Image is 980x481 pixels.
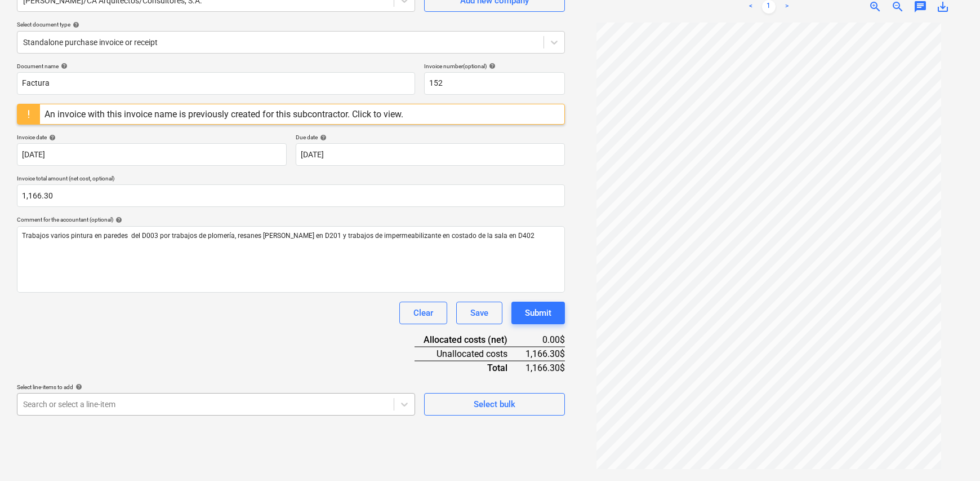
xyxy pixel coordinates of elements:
[424,63,565,70] div: Invoice number (optional)
[44,109,403,120] div: An invoice with this invoice name is previously created for this subcontractor. Click to view.
[474,397,515,412] div: Select bulk
[525,361,565,374] div: 1,166.30$
[17,63,415,70] div: Document name
[47,134,56,141] span: help
[487,63,496,69] span: help
[17,184,565,207] input: Invoice total amount (net cost, optional)
[924,427,980,481] iframe: Chat Widget
[525,306,551,320] div: Submit
[17,383,415,391] div: Select line-items to add
[470,306,488,320] div: Save
[22,232,534,240] span: Trabajos varios pintura en paredes del D003 por trabajos de plomería, resanes [PERSON_NAME] en D2...
[318,134,327,141] span: help
[17,72,415,95] input: Document name
[70,21,79,28] span: help
[399,302,447,324] button: Clear
[296,134,565,141] div: Due date
[413,306,433,320] div: Clear
[296,143,565,166] input: Due date not specified
[415,333,525,347] div: Allocated costs (net)
[525,347,565,361] div: 1,166.30$
[415,361,525,374] div: Total
[424,72,565,95] input: Invoice number
[17,134,287,141] div: Invoice date
[525,333,565,347] div: 0.00$
[17,21,565,28] div: Select document type
[17,143,287,166] input: Invoice date not specified
[113,217,122,223] span: help
[59,63,68,69] span: help
[456,302,502,324] button: Save
[73,383,82,390] span: help
[424,393,565,416] button: Select bulk
[415,347,525,361] div: Unallocated costs
[17,175,565,184] p: Invoice total amount (net cost, optional)
[511,302,565,324] button: Submit
[924,427,980,481] div: Widget de chat
[17,216,565,223] div: Comment for the accountant (optional)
